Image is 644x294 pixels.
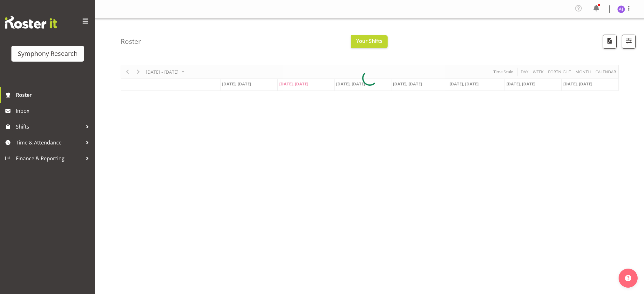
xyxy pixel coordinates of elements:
[5,16,57,29] img: Rosterit website logo
[356,37,383,44] span: Your Shifts
[625,275,631,281] img: help-xxl-2.png
[617,5,625,13] img: aditi-jaiswal1830.jpg
[16,122,83,131] span: Shifts
[603,35,617,49] button: Download a PDF of the roster according to the set date range.
[121,38,141,45] h4: Roster
[622,35,636,49] button: Filter Shifts
[16,138,83,147] span: Time & Attendance
[351,35,388,48] button: Your Shifts
[16,90,92,100] span: Roster
[16,154,83,163] span: Finance & Reporting
[18,49,78,58] div: Symphony Research
[16,106,92,116] span: Inbox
